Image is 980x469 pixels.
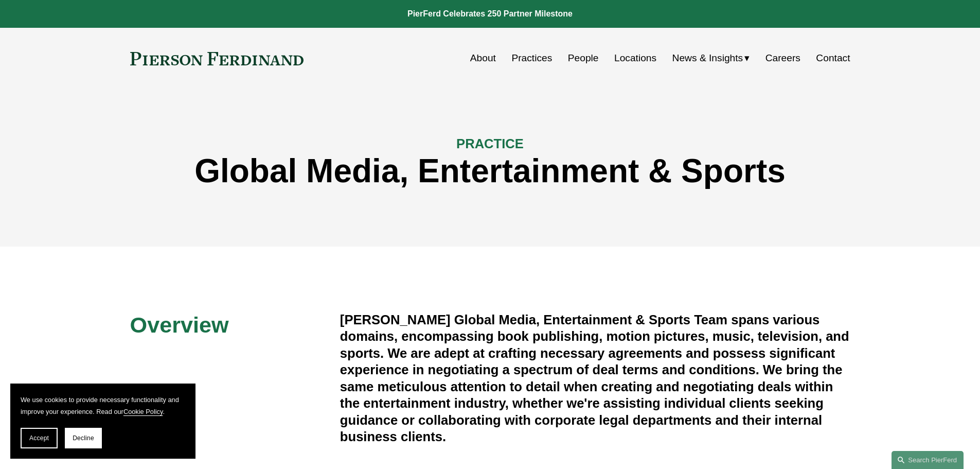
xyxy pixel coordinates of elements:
[672,48,750,68] a: folder dropdown
[511,48,552,68] a: Practices
[614,48,656,68] a: Locations
[568,48,599,68] a: People
[29,435,49,442] span: Accept
[816,48,850,68] a: Contact
[470,48,496,68] a: About
[21,428,58,448] button: Accept
[672,49,743,67] span: News & Insights
[340,311,850,445] h4: [PERSON_NAME] Global Media, Entertainment & Sports Team spans various domains, encompassing book ...
[130,152,850,190] h1: Global Media, Entertainment & Sports
[10,384,195,459] section: Cookie banner
[456,136,524,151] span: PRACTICE
[130,312,229,337] span: Overview
[21,394,185,418] p: We use cookies to provide necessary functionality and improve your experience. Read our .
[123,408,163,415] a: Cookie Policy
[892,451,964,469] a: Search this site
[765,48,800,68] a: Careers
[65,428,102,448] button: Decline
[73,435,94,442] span: Decline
